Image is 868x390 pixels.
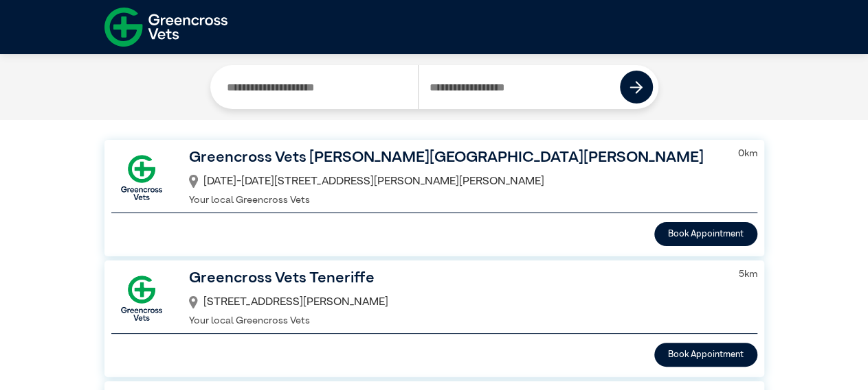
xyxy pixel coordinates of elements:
[654,343,757,367] button: Book Appointment
[189,170,720,193] div: [DATE]-[DATE][STREET_ADDRESS][PERSON_NAME][PERSON_NAME]
[418,65,621,109] input: Search by Postcode
[654,222,757,246] button: Book Appointment
[739,267,757,282] p: 5 km
[189,193,720,208] p: Your local Greencross Vets
[630,81,643,94] img: icon-right
[189,267,721,291] h3: Greencross Vets Teneriffe
[189,147,720,170] h3: Greencross Vets [PERSON_NAME][GEOGRAPHIC_DATA][PERSON_NAME]
[216,65,418,109] input: Search by Clinic Name
[738,147,757,162] p: 0 km
[189,291,721,314] div: [STREET_ADDRESS][PERSON_NAME]
[189,314,721,329] p: Your local Greencross Vets
[111,268,172,328] img: GX-Square.png
[111,147,172,208] img: GX-Square.png
[104,3,227,51] img: f-logo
